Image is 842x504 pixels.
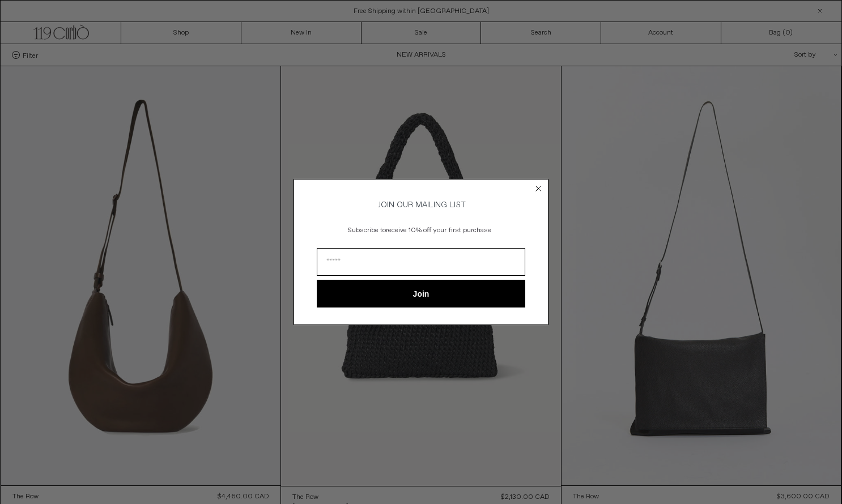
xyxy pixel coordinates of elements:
span: JOIN OUR MAILING LIST [376,200,466,210]
input: Email [317,248,525,276]
button: Close dialog [533,183,544,194]
span: Subscribe to [348,226,386,235]
span: receive 10% off your first purchase [386,226,491,235]
button: Join [317,280,525,307]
